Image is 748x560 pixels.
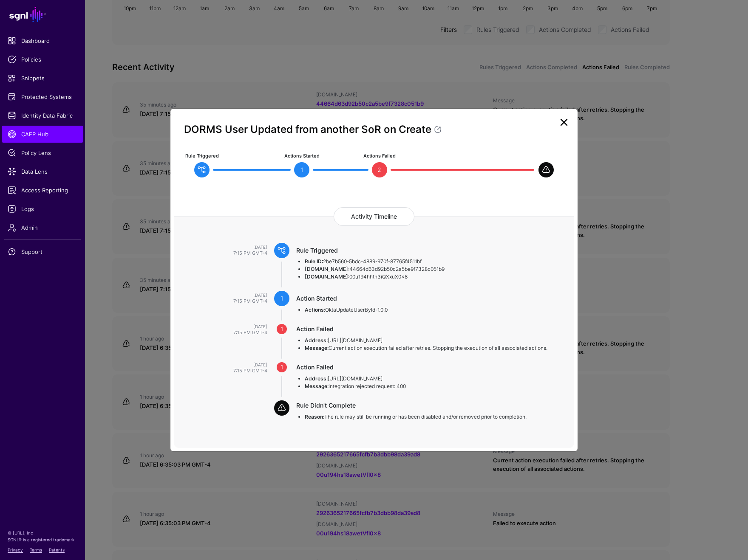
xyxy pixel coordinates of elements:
[334,207,414,226] h4: Activity Timeline
[277,362,287,372] span: 1
[274,291,289,306] span: 1
[174,362,267,368] div: [DATE]
[284,153,320,160] span: Actions Started
[174,292,267,298] div: [DATE]
[185,153,219,160] span: Rule Triggered
[305,307,325,313] strong: Actions:
[305,266,349,272] strong: [DOMAIN_NAME]:
[294,162,309,177] span: 1
[174,329,267,335] div: 7:15 PM GMT-4
[305,337,558,344] li: [URL][DOMAIN_NAME]
[296,294,558,303] div: Action Started
[296,325,558,333] div: Action Failed
[296,246,558,255] div: Rule Triggered
[305,273,558,281] li: 00u194hhth3iQXxuX0x8
[305,375,558,383] li: [URL][DOMAIN_NAME]
[305,258,558,265] li: 2be7b560-5bdc-4889-970f-87765f4511bf
[296,401,558,410] div: Rule Didn't Complete
[363,153,396,160] span: Actions Failed
[305,344,558,352] li: Current action execution failed after retries. Stopping the execution of all associated actions.
[174,324,267,329] div: [DATE]
[305,413,558,421] li: The rule may still be running or has been disabled and/or removed prior to completion.
[305,383,558,390] li: integration rejected request: 400
[277,324,287,334] span: 1
[325,307,388,313] span: OktaUpdateUserById-1.0.0
[174,298,267,304] div: 7:15 PM GMT-4
[296,363,558,371] div: Action Failed
[372,162,387,177] span: 2
[305,345,329,351] strong: Message:
[174,368,267,374] div: 7:15 PM GMT-4
[305,383,329,389] strong: Message:
[174,244,267,250] div: [DATE]
[305,258,323,265] strong: Rule ID:
[305,337,328,343] strong: Address:
[305,265,558,273] li: 44664d63d92b50c2a5be9f7328c051b9
[184,123,442,135] a: DORMS User Updated from another SoR on Create
[305,414,324,420] strong: Reason:
[305,273,349,280] strong: [DOMAIN_NAME]:
[174,250,267,256] div: 7:15 PM GMT-4
[305,375,328,382] strong: Address:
